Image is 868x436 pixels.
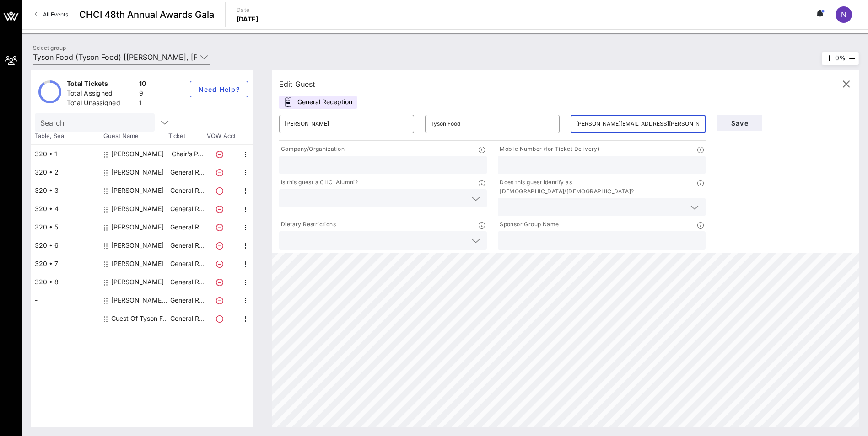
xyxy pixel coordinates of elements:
div: Ruth Bradley Tyson Food [111,291,169,309]
div: 10 [139,79,146,90]
p: General R… [169,309,205,328]
p: Sponsor Group Name [498,220,559,229]
span: Guest Name [100,132,168,141]
p: Does this guest identify as [DEMOGRAPHIC_DATA]/[DEMOGRAPHIC_DATA]? [498,178,697,196]
div: Total Assigned [67,89,135,100]
p: General R… [169,181,205,200]
span: N [841,10,846,19]
label: Select group [33,44,66,51]
div: Guest Of Tyson Food [111,309,169,328]
div: 0% [822,52,859,65]
p: Date [237,5,259,15]
p: General R… [169,291,205,309]
p: Chair's P… [169,145,205,163]
div: - [31,309,100,328]
span: All Events [43,11,68,18]
div: Chevon Fuller [111,163,164,181]
p: Mobile Number (for Ticket Delivery) [498,144,599,154]
span: - [319,81,322,88]
div: 320 • 3 [31,181,100,200]
div: 320 • 5 [31,218,100,236]
div: 9 [139,89,146,100]
p: General R… [169,236,205,255]
p: Is this guest a CHCI Alumni? [279,178,358,187]
span: Table, Seat [31,132,100,141]
input: First Name* [285,117,409,131]
span: CHCI 48th Annual Awards Gala [79,8,214,21]
div: Edit Guest [279,78,322,90]
div: Total Unassigned [67,98,135,110]
div: Enrique Avila [111,181,164,200]
div: 320 • 1 [31,145,100,163]
div: 320 • 6 [31,236,100,255]
button: Need Help? [190,81,248,97]
div: 1 [139,98,146,110]
div: Belinda Garza [111,273,164,291]
div: Nora Venegas [111,145,164,163]
div: N [836,6,852,23]
input: Last Name* [431,117,555,131]
div: Total Tickets [67,79,135,90]
span: Save [724,119,755,127]
div: Sofia Giraldo [111,236,164,255]
span: VOW Acct [205,132,237,141]
a: All Events [29,7,74,22]
button: Save [717,115,762,131]
p: General R… [169,255,205,273]
div: - [31,291,100,309]
span: Ticket [168,132,205,141]
p: General R… [169,200,205,218]
div: Rosa Lovaton [111,200,164,218]
input: Email* [576,117,700,131]
div: 320 • 8 [31,273,100,291]
p: General R… [169,163,205,181]
p: [DATE] [237,15,259,24]
div: Jordan Riche [111,255,164,273]
span: Need Help? [198,85,240,93]
div: 320 • 7 [31,255,100,273]
p: Dietary Restrictions [279,220,336,229]
div: General Reception [279,96,357,109]
p: General R… [169,218,205,236]
div: 320 • 4 [31,200,100,218]
p: Company/Organization [279,144,345,154]
div: 320 • 2 [31,163,100,181]
p: General R… [169,273,205,291]
div: Kaycee Bidwell [111,218,164,236]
